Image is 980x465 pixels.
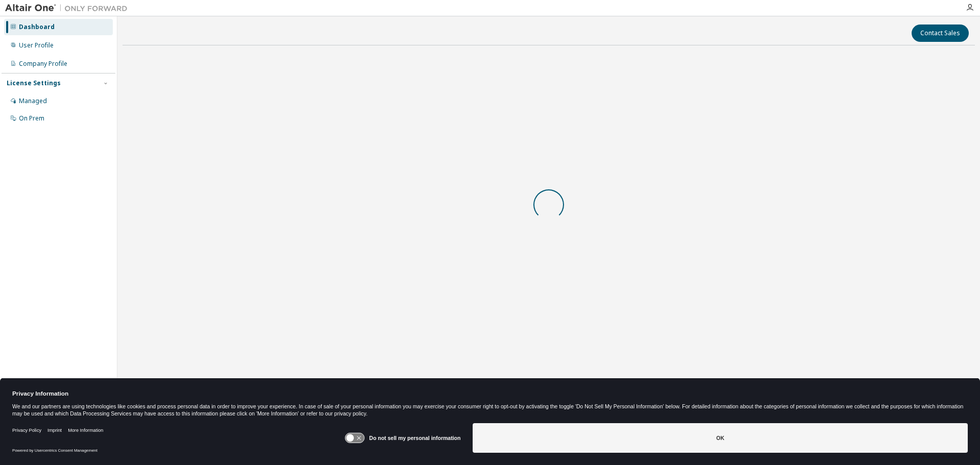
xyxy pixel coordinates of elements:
button: Contact Sales [912,25,969,42]
div: Company Profile [19,60,67,68]
div: License Settings [7,79,61,87]
div: User Profile [19,41,54,50]
div: On Prem [19,114,44,123]
div: Managed [19,97,47,105]
div: Dashboard [19,23,55,31]
img: Altair One [5,3,133,13]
